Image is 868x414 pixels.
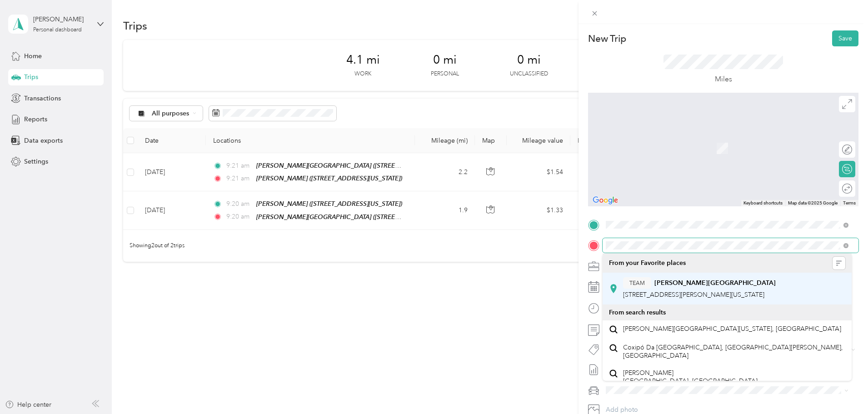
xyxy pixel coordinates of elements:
button: Keyboard shortcuts [743,200,783,206]
a: Open this area in Google Maps (opens a new window) [590,195,620,206]
img: Google [590,195,620,206]
iframe: Everlance-gr Chat Button Frame [817,363,868,414]
p: New Trip [588,32,626,45]
span: From search results [609,309,666,316]
span: TEAM [629,279,645,287]
button: TEAM [623,277,651,289]
span: [STREET_ADDRESS][PERSON_NAME][US_STATE] [623,291,764,299]
span: From your Favorite places [609,259,686,267]
span: Coxipó Da [GEOGRAPHIC_DATA], [GEOGRAPHIC_DATA][PERSON_NAME], [GEOGRAPHIC_DATA] [623,344,845,359]
span: [PERSON_NAME] [GEOGRAPHIC_DATA], [GEOGRAPHIC_DATA] [623,369,758,385]
strong: [PERSON_NAME][GEOGRAPHIC_DATA] [654,279,776,287]
span: Map data ©2025 Google [788,200,838,205]
button: Save [832,30,858,46]
span: [PERSON_NAME][GEOGRAPHIC_DATA][US_STATE], [GEOGRAPHIC_DATA] [623,325,841,333]
p: Miles [715,74,732,85]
